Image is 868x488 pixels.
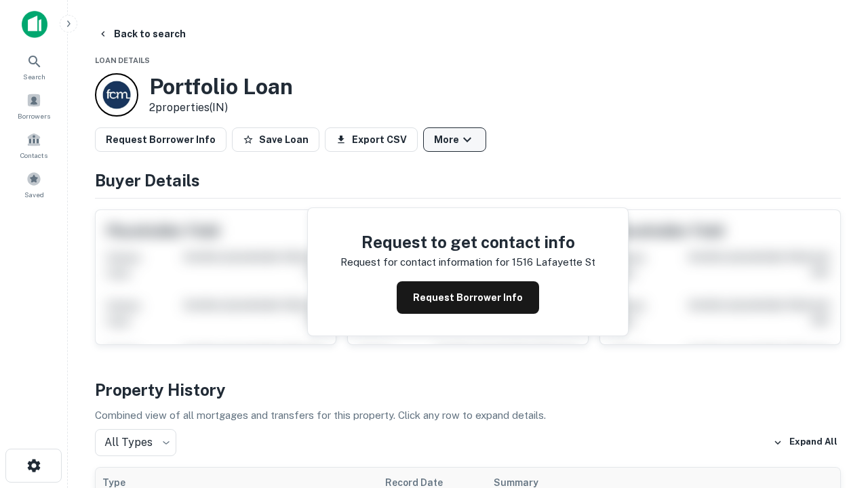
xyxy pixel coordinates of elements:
h4: Buyer Details [95,168,841,192]
p: Combined view of all mortgages and transfers for this property. Click any row to expand details. [95,407,841,424]
button: Expand All [770,432,841,453]
button: Save Loan [232,127,319,152]
img: capitalize-icon.png [22,11,47,38]
span: Loan Details [95,56,150,64]
span: Search [23,71,45,82]
div: All Types [95,429,176,456]
span: Saved [24,189,44,200]
a: Contacts [4,127,64,163]
a: Search [4,48,64,85]
button: Back to search [92,22,191,46]
iframe: Chat Widget [800,380,868,445]
span: Borrowers [18,110,50,121]
button: Export CSV [325,127,418,152]
a: Borrowers [4,87,64,124]
button: More [423,127,486,152]
button: Request Borrower Info [95,127,226,152]
p: 1516 lafayette st [512,254,595,270]
h4: Property History [95,378,841,402]
p: Request for contact information for [340,254,509,270]
span: Contacts [20,150,47,161]
p: 2 properties (IN) [149,100,293,116]
a: Saved [4,166,64,203]
button: Request Borrower Info [397,281,539,314]
h3: Portfolio Loan [149,74,293,100]
h4: Request to get contact info [340,230,595,254]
